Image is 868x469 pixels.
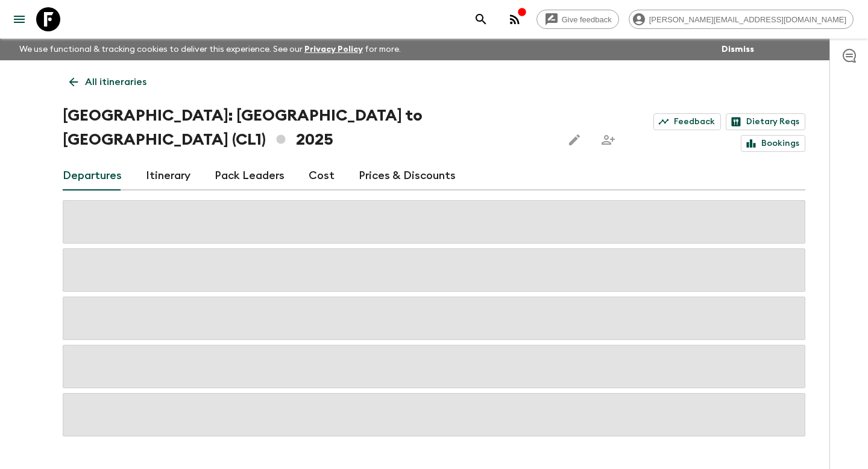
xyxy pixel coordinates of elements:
span: Give feedback [555,15,618,24]
a: Itinerary [146,162,190,190]
p: All itineraries [85,75,146,89]
a: Cost [309,162,335,190]
span: Share this itinerary [596,128,620,152]
a: Give feedback [536,10,619,29]
button: Edit this itinerary [562,128,587,152]
a: Privacy Policy [304,45,363,54]
p: We use functional & tracking cookies to deliver this experience. See our for more. [14,39,406,60]
a: Feedback [653,113,721,130]
h1: [GEOGRAPHIC_DATA]: [GEOGRAPHIC_DATA] to [GEOGRAPHIC_DATA] (CL1) 2025 [63,104,553,152]
a: Bookings [741,135,805,152]
button: menu [7,7,31,31]
a: Pack Leaders [215,162,285,190]
div: [PERSON_NAME][EMAIL_ADDRESS][DOMAIN_NAME] [629,10,854,29]
a: All itineraries [63,70,153,94]
span: [PERSON_NAME][EMAIL_ADDRESS][DOMAIN_NAME] [643,15,853,24]
button: Dismiss [719,41,757,58]
a: Departures [63,162,122,190]
a: Prices & Discounts [359,162,456,190]
a: Dietary Reqs [726,113,805,130]
button: search adventures [469,7,493,31]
